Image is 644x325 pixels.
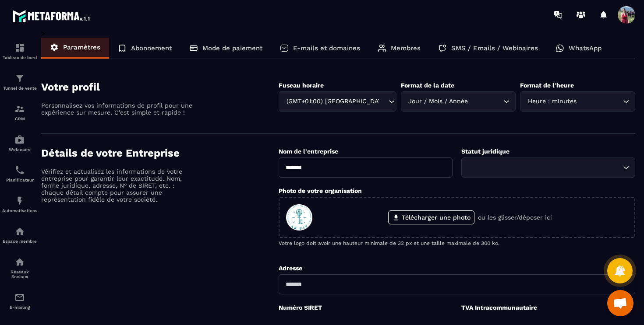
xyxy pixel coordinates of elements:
[14,134,25,145] img: automations
[380,97,386,106] input: Search for option
[2,305,37,310] p: E-mailing
[470,97,502,106] input: Search for option
[2,220,37,250] a: automationsautomationsEspace membre
[284,97,379,106] span: (GMT+01:00) [GEOGRAPHIC_DATA]
[2,178,37,182] p: Planificateur
[2,66,37,97] a: formationformationTunnel de vente
[279,82,324,89] label: Fuseau horaire
[279,240,635,246] p: Votre logo doit avoir une hauteur minimale de 32 px et une taille maximale de 300 ko.
[279,304,322,311] label: Numéro SIRET
[2,147,37,152] p: Webinaire
[2,189,37,220] a: automationsautomationsAutomatisations
[14,73,25,84] img: formation
[520,82,574,89] label: Format de l’heure
[2,116,37,121] p: CRM
[41,147,279,159] h4: Détails de votre Entreprise
[14,165,25,175] img: scheduler
[578,97,621,106] input: Search for option
[407,97,470,106] span: Jour / Mois / Année
[41,102,195,116] p: Personnalisez vos informations de profil pour une expérience sur mesure. C'est simple et rapide !
[2,158,37,189] a: schedulerschedulerPlanificateur
[461,157,635,178] div: Search for option
[14,196,25,206] img: automations
[63,43,100,51] p: Paramètres
[14,292,25,303] img: email
[279,148,338,155] label: Nom de l'entreprise
[520,91,635,112] div: Search for option
[467,163,621,172] input: Search for option
[461,304,537,311] label: TVA Intracommunautaire
[401,82,454,89] label: Format de la date
[451,44,538,52] p: SMS / Emails / Webinaires
[2,286,37,316] a: emailemailE-mailing
[461,148,510,155] label: Statut juridique
[2,86,37,91] p: Tunnel de vente
[2,55,37,60] p: Tableau de bord
[14,226,25,237] img: automations
[279,265,302,272] label: Adresse
[388,210,474,224] label: Télécharger une photo
[293,44,360,52] p: E-mails et domaines
[14,257,25,267] img: social-network
[2,97,37,128] a: formationformationCRM
[279,91,396,112] div: Search for option
[569,44,602,52] p: WhatsApp
[2,239,37,244] p: Espace membre
[279,187,362,194] label: Photo de votre organisation
[202,44,262,52] p: Mode de paiement
[41,81,279,93] h4: Votre profil
[391,44,421,52] p: Membres
[2,128,37,158] a: automationsautomationsWebinaire
[607,290,633,316] a: Ouvrir le chat
[2,36,37,66] a: formationformationTableau de bord
[12,8,91,24] img: logo
[2,269,37,279] p: Réseaux Sociaux
[478,214,552,221] p: ou les glisser/déposer ici
[41,168,195,203] p: Vérifiez et actualisez les informations de votre entreprise pour garantir leur exactitude. Nom, f...
[14,42,25,53] img: formation
[2,250,37,286] a: social-networksocial-networkRéseaux Sociaux
[401,91,516,112] div: Search for option
[14,104,25,114] img: formation
[131,44,172,52] p: Abonnement
[2,208,37,213] p: Automatisations
[526,97,578,106] span: Heure : minutes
